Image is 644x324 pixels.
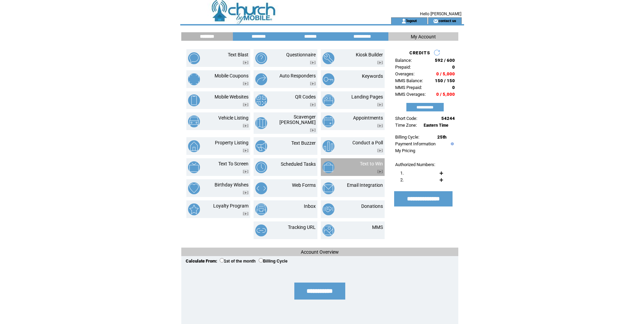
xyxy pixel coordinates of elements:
a: Birthday Wishes [215,182,249,187]
span: Short Code: [395,116,417,121]
span: 25th [437,134,446,140]
img: web-forms.png [255,182,267,194]
a: Payment Information [395,141,436,146]
a: Text To Screen [218,161,249,166]
img: account_icon.gif [401,18,406,24]
img: scavenger-hunt.png [255,117,267,129]
img: text-to-win.png [323,161,334,173]
span: MMS Balance: [395,78,423,83]
a: Scavenger [PERSON_NAME] [279,114,316,125]
span: Authorized Numbers: [395,162,435,167]
img: video.png [377,124,383,128]
span: 1. [400,170,404,176]
a: Text to Win [360,161,383,166]
a: Mobile Coupons [215,73,249,78]
img: mms.png [323,224,334,236]
a: Landing Pages [351,94,383,100]
a: Questionnaire [286,52,316,57]
span: MMS Overages: [395,92,426,97]
span: MMS Prepaid: [395,85,422,90]
span: 0 / 5,000 [436,71,455,76]
span: 592 / 600 [435,58,455,63]
span: Prepaid: [395,65,411,70]
img: video.png [377,149,383,152]
img: mobile-websites.png [188,94,200,106]
img: video.png [243,149,249,152]
img: auto-responders.png [255,73,267,85]
a: logout [406,18,417,23]
img: birthday-wishes.png [188,182,200,194]
label: 1st of the month [220,259,256,264]
input: 1st of the month [220,258,224,263]
img: video.png [243,124,249,128]
a: Appointments [353,115,383,121]
a: Tracking URL [288,224,316,230]
a: Vehicle Listing [218,115,249,121]
span: CREDITS [409,50,430,55]
img: video.png [310,103,316,107]
img: scheduled-tasks.png [255,161,267,173]
img: loyalty-program.png [188,203,200,215]
img: inbox.png [255,203,267,215]
a: My Pricing [395,148,415,153]
a: contact us [438,18,456,23]
a: Web Forms [292,182,316,188]
input: Billing Cycle [259,258,263,263]
img: video.png [243,170,249,174]
span: Time Zone: [395,123,417,128]
span: 2. [400,177,404,182]
a: Inbox [304,203,316,209]
img: mobile-coupons.png [188,73,200,85]
a: Text Blast [228,52,249,57]
a: Scheduled Tasks [281,161,316,167]
img: video.png [310,128,316,132]
img: donations.png [323,203,334,215]
span: My Account [411,34,436,39]
span: 54244 [441,116,455,121]
img: keywords.png [323,73,334,85]
img: help.gif [449,142,454,145]
img: video.png [243,191,249,195]
img: tracking-url.png [255,224,267,236]
a: Kiosk Builder [356,52,383,57]
span: Hello [PERSON_NAME] [420,12,461,16]
span: Calculate From: [186,258,217,264]
span: 0 [452,65,455,70]
a: Donations [361,203,383,209]
a: Mobile Websites [215,94,249,100]
img: video.png [377,103,383,107]
label: Billing Cycle [259,259,288,264]
img: video.png [310,61,316,65]
span: Balance: [395,58,412,63]
img: video.png [243,82,249,86]
img: vehicle-listing.png [188,115,200,127]
span: Billing Cycle: [395,134,419,140]
img: video.png [243,61,249,65]
img: questionnaire.png [255,52,267,64]
a: QR Codes [295,94,316,100]
img: landing-pages.png [323,94,334,106]
span: Overages: [395,71,415,76]
img: video.png [243,212,249,216]
span: Eastern Time [424,123,448,128]
img: email-integration.png [323,182,334,194]
a: Auto Responders [279,73,316,78]
img: text-blast.png [188,52,200,64]
img: qr-codes.png [255,94,267,106]
img: property-listing.png [188,140,200,152]
img: text-buzzer.png [255,140,267,152]
span: Account Overview [301,249,339,255]
img: video.png [377,170,383,174]
img: appointments.png [323,115,334,127]
img: video.png [243,103,249,107]
img: video.png [310,82,316,86]
img: kiosk-builder.png [323,52,334,64]
a: MMS [372,224,383,230]
span: 0 / 5,000 [436,92,455,97]
span: 0 [452,85,455,90]
img: contact_us_icon.gif [433,18,438,24]
a: Loyalty Program [213,203,249,209]
a: Email Integration [347,182,383,188]
img: conduct-a-poll.png [323,140,334,152]
img: text-to-screen.png [188,161,200,173]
